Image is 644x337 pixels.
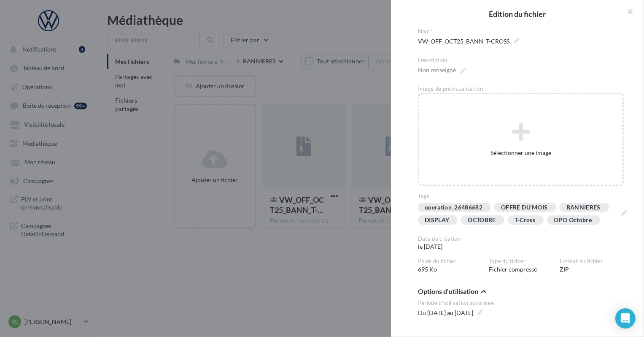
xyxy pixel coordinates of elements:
[418,64,466,76] span: Non renseigné
[418,35,520,47] span: VW_OFF_OCT25_BANN_T-CROSS
[418,235,489,251] div: le [DATE]
[566,204,601,211] div: BANNIERES
[418,307,483,319] span: Du [DATE] au [DATE]
[489,258,560,274] div: Fichier compressé
[560,258,624,265] div: Format du fichier
[425,217,449,223] div: DISPLAY
[418,258,482,265] div: Poids du fichier
[489,258,553,265] div: Type du fichier
[615,308,636,329] div: Open Intercom Messenger
[418,85,624,93] div: Image de prévisualisation
[560,258,631,274] div: ZIP
[515,217,535,223] div: T-Cross
[419,149,622,157] div: Sélectionner une image
[418,258,489,274] div: 695 Ko
[418,288,478,295] span: Options d'utilisation
[554,217,592,223] div: OPO Octobre
[404,10,631,18] h2: Édition du fichier
[468,217,496,223] div: OCTOBRE
[418,287,486,297] button: Options d'utilisation
[418,193,624,200] div: Tags
[501,204,548,211] div: OFFRE DU MOIS
[425,204,482,211] div: operation_26486682
[418,299,624,307] div: Période d’utilisation autorisée
[418,235,482,243] div: Date de création
[418,57,624,64] div: Description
